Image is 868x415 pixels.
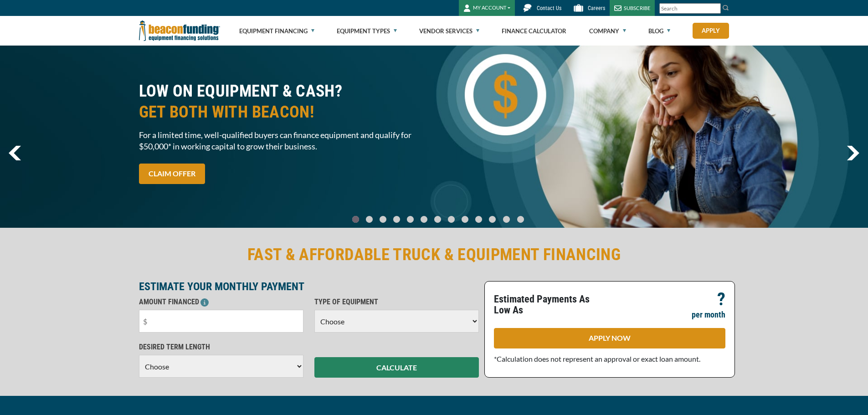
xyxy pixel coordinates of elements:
[418,215,429,223] a: Go To Slide 5
[502,16,566,46] a: Finance Calculator
[139,342,303,353] p: DESIRED TERM LENGTH
[9,146,21,160] img: Left Navigator
[139,102,429,123] span: GET BOTH WITH BEACON!
[139,129,429,152] span: For a limited time, well-qualified buyers can finance equipment and qualify for $50,000* in worki...
[432,215,443,223] a: Go To Slide 6
[314,297,479,307] p: TYPE OF EQUIPMENT
[487,215,498,223] a: Go To Slide 10
[473,215,484,223] a: Go To Slide 9
[139,16,220,46] img: Beacon Funding Corporation logo
[391,215,402,223] a: Go To Slide 3
[337,16,397,46] a: Equipment Types
[589,16,626,46] a: Company
[659,3,721,14] input: Search
[139,310,303,333] input: $
[588,5,605,11] span: Careers
[722,4,729,11] img: Search
[501,215,512,223] a: Go To Slide 11
[239,16,314,46] a: Equipment Financing
[419,16,479,46] a: Vendor Services
[446,215,457,223] a: Go To Slide 7
[364,215,375,223] a: Go To Slide 1
[459,215,470,223] a: Go To Slide 8
[139,164,205,184] a: CLAIM OFFER
[711,5,719,12] a: Clear search text
[139,281,479,292] p: ESTIMATE YOUR MONTHLY PAYMENT
[537,5,561,11] span: Contact Us
[139,81,429,123] h2: LOW ON EQUIPMENT & CASH?
[494,294,604,316] p: Estimated Payments As Low As
[494,354,700,363] span: *Calculation does not represent an approval or exact loan amount.
[494,328,725,348] a: APPLY NOW
[139,244,729,265] h2: FAST & AFFORDABLE TRUCK & EQUIPMENT FINANCING
[847,146,859,160] img: Right Navigator
[405,215,416,223] a: Go To Slide 4
[692,309,725,320] p: per month
[314,357,479,378] button: CALCULATE
[693,23,729,39] a: Apply
[350,215,361,223] a: Go To Slide 0
[648,16,670,46] a: Blog
[717,294,725,305] p: ?
[9,146,21,160] a: previous
[515,215,526,223] a: Go To Slide 12
[139,297,303,307] p: AMOUNT FINANCED
[377,215,388,223] a: Go To Slide 2
[847,146,859,160] a: next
